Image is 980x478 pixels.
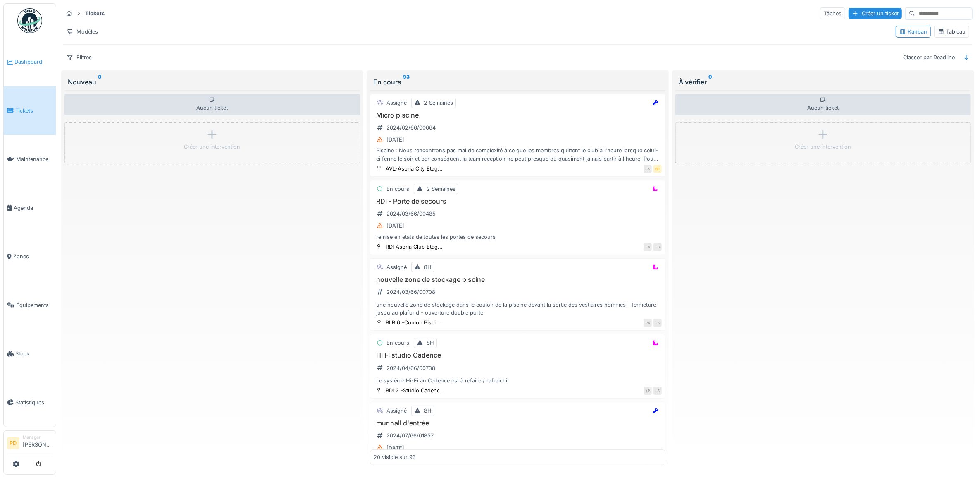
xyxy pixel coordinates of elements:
span: Dashboard [14,58,52,66]
div: Assigné [386,99,407,107]
div: Assigné [386,407,407,415]
sup: 93 [403,77,410,87]
a: Tickets [4,86,56,135]
a: PD Manager[PERSON_NAME] [7,434,52,454]
a: Équipements [4,281,56,330]
div: Aucun ticket [64,94,360,115]
div: 8H [424,263,432,271]
div: Classer par Deadline [899,51,959,63]
span: Zones [13,252,52,260]
div: remise en états de toutes les portes de secours [374,233,662,241]
div: 2024/07/66/01857 [386,432,434,440]
div: Nouveau [68,77,357,87]
div: En cours [373,77,662,87]
div: 2 Semaines [427,185,455,193]
div: Piscine : Nous rencontrons pas mal de complexité à ce que les membres quittent le club à l'heure ... [374,147,662,162]
div: XP [644,387,652,395]
a: Maintenance [4,135,56,184]
div: 2024/03/66/00485 [386,210,436,218]
span: Stock [15,350,52,358]
a: Stock [4,329,56,378]
span: Statistiques [15,399,52,406]
strong: Tickets [82,10,108,17]
div: JS [653,243,662,251]
h3: Micro piscine [374,111,662,119]
div: Kanban [899,28,927,36]
div: JS [653,319,662,327]
div: Tableau [938,28,966,36]
div: 8H [424,407,432,415]
h3: mur hall d'entrée [374,419,662,427]
div: RLR 0 -Couloir Pisci... [386,319,441,327]
div: PB [644,319,652,327]
a: Dashboard [4,38,56,86]
a: Statistiques [4,378,56,427]
span: Équipements [16,301,52,309]
h3: RDI - Porte de secours [374,197,662,205]
div: [DATE] [386,222,404,230]
div: AVL-Aspria City Etag... [386,165,443,173]
span: Maintenance [16,155,52,163]
div: RDI 2 -Studio Cadenc... [386,387,445,394]
div: 2024/02/66/00064 [386,124,436,132]
div: JS [653,387,662,395]
h3: HI FI studio Cadence [374,351,662,359]
div: Créer une intervention [795,143,851,151]
a: Zones [4,232,56,281]
span: Agenda [14,204,52,212]
sup: 0 [708,77,712,87]
li: PD [7,437,19,449]
div: [DATE] [386,136,404,144]
div: Créer un ticket [849,8,902,19]
div: Le système Hi-Fi au Cadence est à refaire / rafraichir [374,377,662,384]
div: JS [644,165,652,173]
div: 8H [427,339,434,347]
div: À vérifier [679,77,968,87]
div: 2 Semaines [424,99,453,107]
div: Manager [23,434,52,440]
div: RDI Aspria Club Etag... [386,243,443,251]
li: [PERSON_NAME] [23,434,52,452]
div: une nouvelle zone de stockage dans le couloir de la piscine devant la sortie des vestiaires homme... [374,301,662,317]
div: Filtres [63,51,95,63]
div: JS [644,243,652,251]
div: 20 visible sur 93 [374,454,416,461]
div: [DATE] [386,444,404,452]
span: Tickets [15,107,52,115]
sup: 0 [98,77,102,87]
div: Assigné [386,263,407,271]
div: En cours [386,339,409,347]
div: Modèles [63,26,102,38]
div: Créer une intervention [184,143,240,151]
div: 2024/04/66/00738 [386,364,435,372]
img: Badge_color-CXgf-gQk.svg [17,8,42,33]
h3: nouvelle zone de stockage piscine [374,276,662,283]
a: Agenda [4,184,56,233]
div: 2024/03/66/00708 [386,288,435,296]
div: Aucun ticket [675,94,971,115]
div: PD [653,165,662,173]
div: Tâches [820,7,845,19]
div: En cours [386,185,409,193]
